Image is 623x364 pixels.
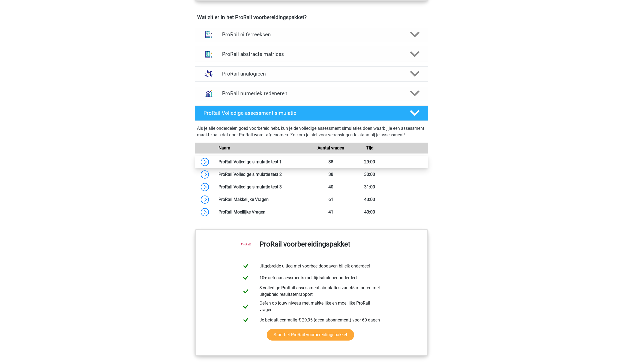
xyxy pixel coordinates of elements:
h4: ProRail abstracte matrices [222,51,401,57]
a: numeriek redeneren ProRail numeriek redeneren [193,86,430,101]
a: abstracte matrices ProRail abstracte matrices [193,47,430,62]
div: ProRail Volledige simulatie test 1 [214,159,311,165]
h4: ProRail cijferreeksen [222,31,401,38]
img: abstracte matrices [202,47,216,61]
img: numeriek redeneren [202,86,216,100]
div: ProRail Moeilijke Vragen [214,209,311,215]
div: ProRail Volledige simulatie test 3 [214,184,311,190]
h4: Wat zit er in het ProRail voorbereidingspakket? [197,14,426,20]
h4: ProRail analogieen [222,71,401,77]
a: Start het ProRail voorbereidingspakket [267,329,354,341]
div: ProRail Makkelijke Vragen [214,196,311,203]
h4: ProRail numeriek redeneren [222,90,401,97]
div: Als je alle onderdelen goed voorbereid hebt, kun je de volledige assessment simulaties doen waarb... [197,125,426,140]
h4: ProRail Volledige assessment simulatie [203,110,401,116]
div: Aantal vragen [311,145,350,151]
div: Naam [214,145,311,151]
a: ProRail Volledige assessment simulatie [193,106,430,121]
a: cijferreeksen ProRail cijferreeksen [193,27,430,42]
a: analogieen ProRail analogieen [193,66,430,82]
div: Tijd [350,145,389,151]
img: analogieen [202,67,216,81]
div: ProRail Volledige simulatie test 2 [214,171,311,178]
img: cijferreeksen [202,27,216,41]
